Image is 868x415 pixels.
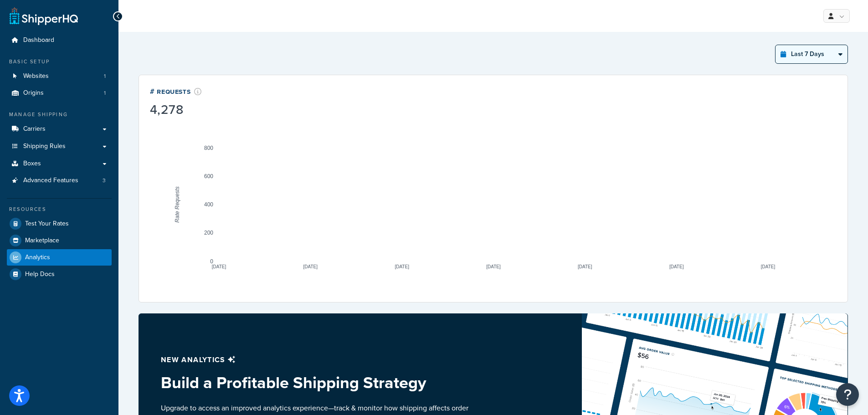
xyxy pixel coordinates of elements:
[204,173,213,179] text: 600
[23,89,44,97] span: Origins
[150,118,837,291] svg: A chart.
[7,68,112,85] li: Websites
[25,271,55,278] span: Help Docs
[836,383,859,406] button: Open Resource Center
[210,258,213,265] text: 0
[7,155,112,172] a: Boxes
[7,215,112,232] a: Test Your Rates
[7,121,112,138] a: Carriers
[395,264,409,269] text: [DATE]
[7,249,112,266] a: Analytics
[7,58,112,66] div: Basic Setup
[23,160,41,168] span: Boxes
[23,143,66,150] span: Shipping Rules
[7,138,112,155] a: Shipping Rules
[7,205,112,213] div: Resources
[578,264,592,269] text: [DATE]
[161,354,472,366] p: New analytics
[204,230,213,236] text: 200
[204,145,213,151] text: 800
[161,374,472,392] h3: Build a Profitable Shipping Strategy
[174,186,180,222] text: Rate Requests
[23,72,49,80] span: Websites
[104,72,106,80] span: 1
[761,264,776,269] text: [DATE]
[7,85,112,102] li: Origins
[7,232,112,249] a: Marketplace
[7,111,112,118] div: Manage Shipping
[486,264,501,269] text: [DATE]
[7,172,112,189] a: Advanced Features3
[7,266,112,282] a: Help Docs
[212,264,226,269] text: [DATE]
[23,125,46,133] span: Carriers
[104,89,106,97] span: 1
[7,85,112,102] a: Origins1
[150,86,202,97] div: # Requests
[25,254,50,261] span: Analytics
[204,201,213,208] text: 400
[103,177,106,184] span: 3
[25,220,69,228] span: Test Your Rates
[25,237,59,245] span: Marketplace
[150,103,202,116] div: 4,278
[23,177,78,184] span: Advanced Features
[303,264,318,269] text: [DATE]
[23,36,54,44] span: Dashboard
[669,264,684,269] text: [DATE]
[7,32,112,49] a: Dashboard
[7,68,112,85] a: Websites1
[7,172,112,189] li: Advanced Features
